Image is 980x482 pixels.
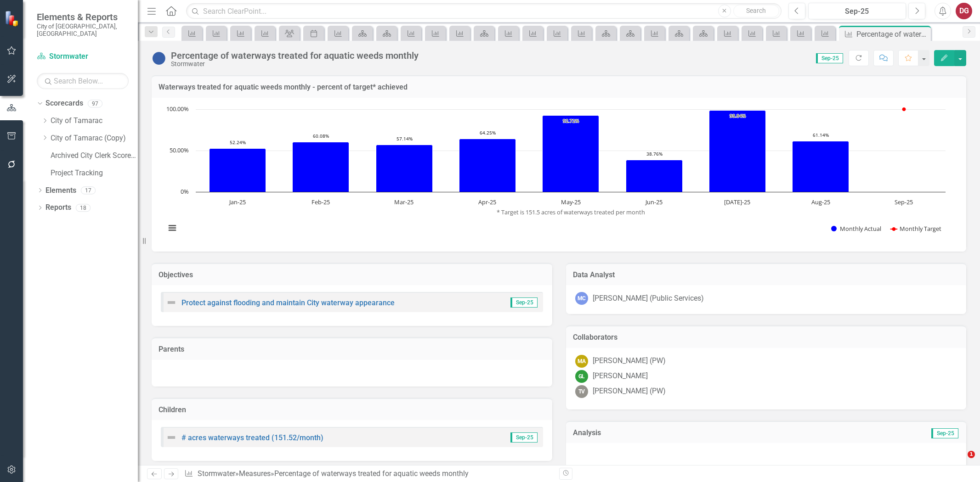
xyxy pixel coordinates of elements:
div: Sep-25 [811,6,903,17]
div: » » [184,469,552,479]
a: Reports [45,202,71,213]
text: 100.00% [166,105,189,113]
div: Stormwater [171,61,419,67]
div: 18 [76,204,91,212]
text: 61.14% [813,132,829,138]
input: Search Below... [37,73,129,89]
button: Show Monthly Target [890,225,941,233]
text: Aug-25 [811,198,830,206]
div: 17 [81,186,96,194]
h3: Objectives [159,271,545,279]
button: Search [733,5,779,17]
text: 52.24% [230,139,246,146]
text: 64.25% [480,129,496,136]
path: Jun-25, 38.75989605. Monthly Actual. [626,160,683,192]
img: ClearPoint Strategy [5,11,21,27]
a: Stormwater [37,51,129,62]
text: [DATE]-25 [724,198,750,206]
a: City of Tamarac [51,116,138,126]
h3: Analysis [573,429,766,437]
text: Jun-25 [645,198,663,206]
path: Apr-25, 64.2543075. Monthly Actual. [459,139,516,192]
a: Stormwater [198,469,235,478]
h3: Data Analyst [573,271,960,279]
text: 60.08% [313,133,329,139]
a: City of Tamarac (Copy) [51,133,138,144]
span: Sep-25 [510,432,538,443]
a: Project Tracking [51,168,138,179]
text: May-25 [561,198,581,206]
span: Sep-25 [816,53,843,63]
a: Elements [45,185,76,196]
h3: Collaborators [573,333,960,342]
span: Sep-25 [931,428,958,438]
div: [PERSON_NAME] (PW) [593,386,666,397]
button: Sep-25 [808,3,906,19]
text: * Target is 151.5 acres of waterways treated per month [497,207,645,216]
text: Feb-25 [312,198,330,206]
a: Protect against flooding and maintain City waterway appearance [181,298,395,307]
a: Measures [239,469,271,478]
path: Aug-25, 61.14054351. Monthly Actual. [793,141,849,192]
path: Feb-25, 60.07716844. Monthly Actual. [293,142,349,192]
span: Sep-25 [510,297,538,308]
text: Jan-25 [228,198,246,206]
div: [PERSON_NAME] (Public Services) [593,293,704,304]
div: [PERSON_NAME] [593,371,648,381]
text: Mar-25 [394,198,414,206]
a: Archived City Clerk Scorecard [51,151,138,161]
path: Jul-25, 98.84251886. Monthly Actual. [709,110,766,192]
text: 0% [181,187,189,196]
h3: Waterways treated for aquatic weeds monthly - percent of target* achieved [159,83,959,91]
img: Not Defined [166,297,177,308]
div: MA [575,355,588,368]
button: Show Monthly Actual [831,225,881,233]
text: 38.76% [646,151,663,157]
div: TV [575,385,588,398]
span: 1 [968,451,975,458]
text: 92.72% [563,118,579,124]
text: 50.00% [170,146,189,154]
input: Search ClearPoint... [186,3,782,19]
text: 57.14% [397,135,413,142]
img: Not Defined [166,432,177,443]
iframe: Intercom live chat [949,451,971,473]
div: [PERSON_NAME] (PW) [593,356,666,366]
img: No Information [152,51,166,66]
text: Monthly Actual [840,224,881,233]
span: Elements & Reports [37,11,129,22]
text: Monthly Target [900,224,941,233]
a: Scorecards [45,98,83,109]
button: View chart menu, Chart [165,221,178,234]
button: DG [956,3,972,19]
div: Percentage of waterways treated for aquatic weeds monthly [274,469,469,478]
text: Apr-25 [478,198,496,206]
text: Sep-25 [895,198,913,206]
small: City of [GEOGRAPHIC_DATA], [GEOGRAPHIC_DATA] [37,22,129,38]
text: 98.84% [730,112,746,119]
div: 97 [88,100,102,107]
span: Search [746,7,766,14]
path: Sep-25, 100. Monthly Target. [902,107,906,111]
div: Percentage of waterways treated for aquatic weeds monthly [171,50,419,61]
a: # acres waterways treated (151.52/month) [181,433,323,442]
path: Mar-25, 57.14158056. Monthly Actual. [376,145,433,192]
svg: Interactive chart [161,105,950,242]
div: Chart. Highcharts interactive chart. [161,105,957,242]
div: Percentage of waterways treated for aquatic weeds monthly [856,28,929,40]
g: Monthly Actual, series 1 of 2. Bar series with 9 bars. [210,109,905,192]
h3: Parents [159,345,545,353]
div: GL [575,370,588,383]
path: May-25, 92.72498735. Monthly Actual. [543,115,599,192]
div: MC [575,292,588,305]
h3: Children [159,406,545,414]
path: Jan-25, 52.24378274. Monthly Actual. [210,148,266,192]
